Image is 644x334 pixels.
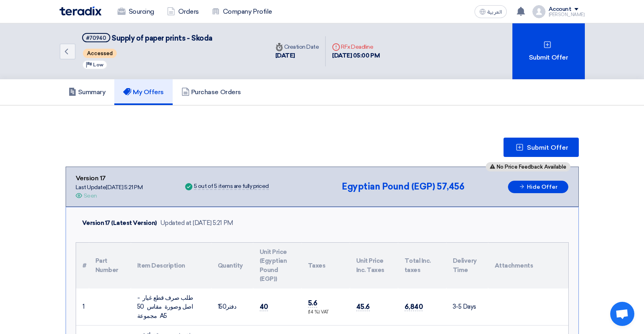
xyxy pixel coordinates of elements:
div: Last Update [DATE] 5:21 PM [76,183,143,192]
a: Orders [161,3,205,21]
h5: Supply of paper prints - Skoda [82,33,213,43]
th: Quantity [211,243,253,289]
div: Creation Date [275,43,319,51]
span: العربية [487,9,502,15]
div: 5 out of 5 items are fully priced [194,183,269,190]
h5: Purchase Orders [182,88,241,96]
div: [PERSON_NAME] [549,12,585,17]
a: Sourcing [111,3,161,21]
a: Open chat [610,302,634,326]
div: RFx Deadline [332,43,380,51]
span: Accessed [83,49,117,58]
th: Unit Price Inc. Taxes [350,243,398,289]
div: Seen [84,192,97,200]
h5: Summary [68,88,106,96]
div: Submit Offer [512,23,585,79]
div: Version 17 [76,173,143,183]
button: Submit Offer [504,138,579,157]
th: Total Inc. taxes [398,243,446,289]
th: Item Description [131,243,211,289]
span: 45.6 [356,303,370,311]
a: My Offers [114,79,173,105]
a: Summary [60,79,115,105]
a: Purchase Orders [173,79,250,105]
div: Account [549,6,572,13]
span: 150 [218,303,227,310]
div: [DATE] 05:00 PM [332,51,380,60]
div: Updated at [DATE] 5:21 PM [160,219,233,228]
th: Unit Price (Egyptian Pound (EGP)) [253,243,301,289]
span: 57,456 [437,181,464,192]
div: (14 %) VAT [308,309,343,316]
div: #70940 [86,35,106,41]
button: Hide Offer [508,181,568,193]
img: Teradix logo [60,6,101,16]
span: 6,840 [405,303,423,311]
div: طلب صرف قطع غيار - اصل وصورة مقاس 50 مجموعة A5 [137,293,205,321]
span: Egyptian Pound (EGP) [342,181,435,192]
th: Taxes [301,243,350,289]
span: Supply of paper prints - Skoda [111,34,213,43]
h5: My Offers [123,88,164,96]
a: Company Profile [205,3,279,21]
button: العربية [475,5,507,18]
img: profile_test.png [533,5,545,18]
span: Submit Offer [527,144,568,151]
th: Attachments [488,243,568,289]
div: [DATE] [275,51,319,60]
span: Low [93,62,103,68]
td: 3-5 Days [446,289,488,326]
th: # [76,243,89,289]
span: 5.6 [308,299,318,307]
th: Part Number [89,243,131,289]
th: Delivery Time [446,243,488,289]
span: No Price Feedback Available [497,164,566,169]
div: Version 17 (Latest Version) [82,219,157,228]
td: دفتر [211,289,253,326]
td: 1 [76,289,89,326]
span: 40 [260,303,268,311]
